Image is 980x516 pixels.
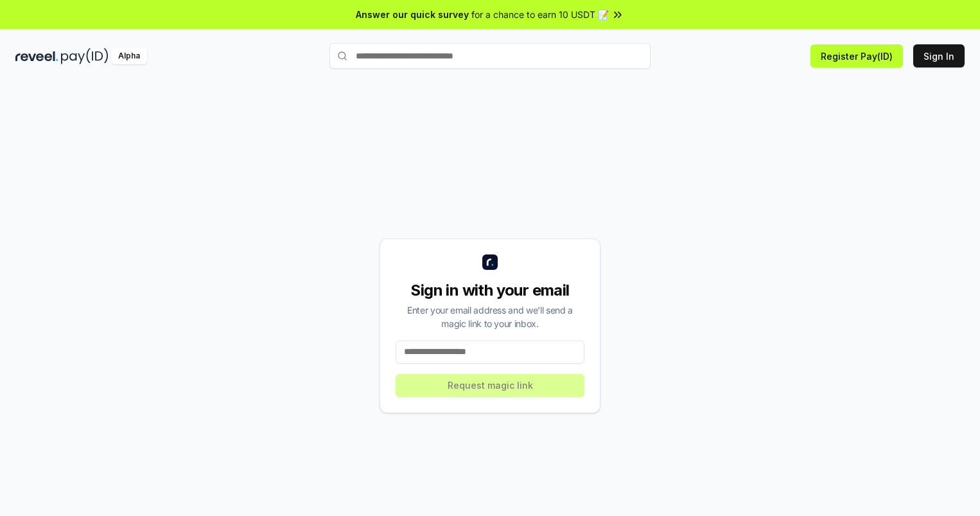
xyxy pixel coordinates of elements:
img: pay_id [61,48,109,64]
div: Alpha [111,48,147,64]
img: logo_small [482,254,498,270]
button: Sign In [913,44,965,67]
div: Sign in with your email [396,280,584,301]
span: for a chance to earn 10 USDT 📝 [471,8,609,21]
img: reveel_dark [15,48,58,64]
button: Register Pay(ID) [810,44,903,67]
span: Answer our quick survey [356,8,469,21]
div: Enter your email address and we’ll send a magic link to your inbox. [396,303,584,330]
